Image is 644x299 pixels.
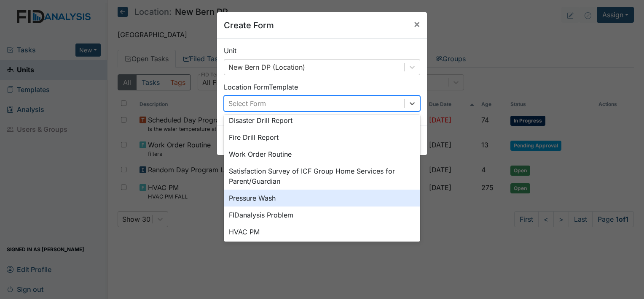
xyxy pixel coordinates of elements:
h5: Create Form [224,19,274,32]
label: Unit [224,46,236,56]
span: × [413,18,420,30]
div: HVAC PM [224,223,420,240]
div: FIDanalysis Problem [224,207,420,223]
div: Disaster Drill Report [224,112,420,129]
div: New Bern DP (Location) [228,62,305,72]
div: Fire Drill Report [224,129,420,146]
div: Select Form [228,98,266,109]
button: Close [407,12,427,36]
div: IT Work Order [224,240,420,257]
div: Pressure Wash [224,190,420,207]
label: Location Form Template [224,82,298,92]
div: Work Order Routine [224,146,420,163]
div: Satisfaction Survey of ICF Group Home Services for Parent/Guardian [224,163,420,190]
